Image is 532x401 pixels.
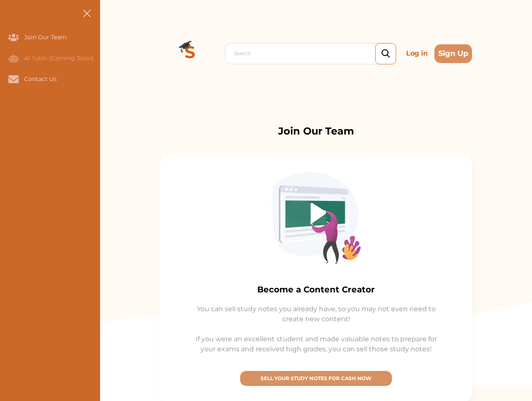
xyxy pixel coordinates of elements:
img: Creator-Image [271,172,361,264]
img: Logo [160,23,220,84]
p: SELL YOUR STUDY NOTES FOR CASH NOW [244,375,388,382]
p: You can sell study notes you already have, so you may not even need to create new content! If you... [160,304,472,354]
img: search_icon [381,49,390,58]
p: Log in [403,45,431,62]
button: Sign Up [434,44,472,63]
p: Become a Content Creator [160,283,472,296]
button: [object Object] [240,371,392,386]
p: Join Our Team [160,124,472,139]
